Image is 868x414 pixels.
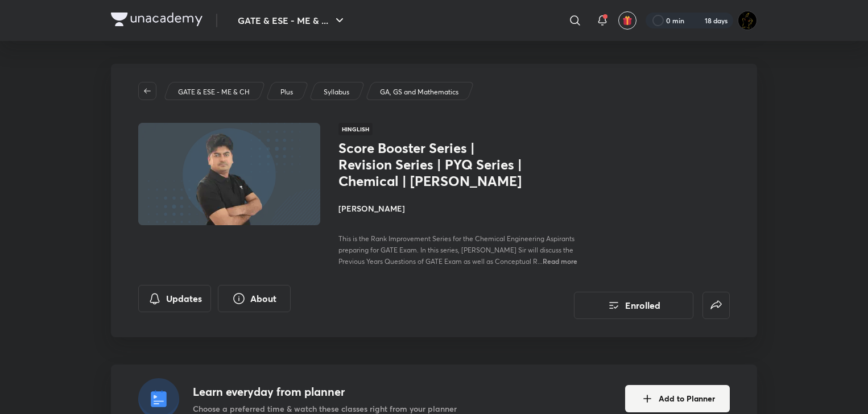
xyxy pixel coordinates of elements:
img: streak [691,15,702,26]
p: GA, GS and Mathematics [380,87,458,97]
h4: Learn everyday from planner [193,383,457,400]
button: Enrolled [574,292,693,319]
span: Read more [543,256,577,266]
span: Hinglish [338,123,373,135]
img: Company Logo [111,13,202,26]
button: Add to Planner [625,385,730,412]
a: Company Logo [111,13,202,29]
span: This is the Rank Improvement Series for the Chemical Engineering Aspirants preparing for GATE Exa... [338,234,574,266]
button: Updates [138,285,211,312]
button: GATE & ESE - ME & ... [231,9,353,32]
p: GATE & ESE - ME & CH [178,87,250,97]
img: Thumbnail [137,122,322,226]
h4: [PERSON_NAME] [338,202,593,214]
button: avatar [618,11,636,30]
a: Plus [279,87,295,97]
img: avatar [622,15,633,26]
p: Plus [280,87,293,97]
img: Ranit Maity01 [738,11,757,30]
a: GA, GS and Mathematics [378,87,461,97]
h1: Score Booster Series | Revision Series | PYQ Series | Chemical | [PERSON_NAME] [338,140,524,189]
a: GATE & ESE - ME & CH [176,87,252,97]
a: Syllabus [322,87,352,97]
button: false [702,292,730,319]
p: Syllabus [324,87,349,97]
button: About [218,285,291,312]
